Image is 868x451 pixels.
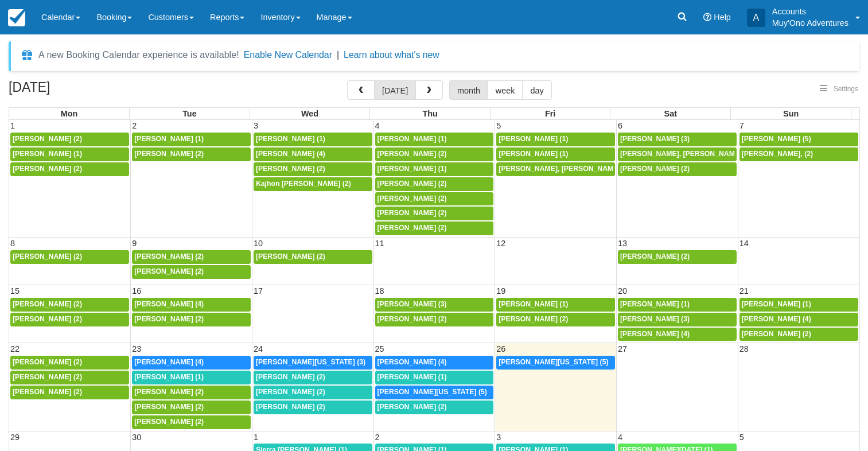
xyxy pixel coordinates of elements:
span: [PERSON_NAME][US_STATE] (5) [377,388,487,396]
a: [PERSON_NAME] (1) [496,298,615,312]
a: [PERSON_NAME] (1) [132,371,251,384]
span: Mon [61,109,78,118]
a: [PERSON_NAME] (2) [618,162,737,176]
a: [PERSON_NAME] (2) [254,386,372,399]
span: Fri [545,109,555,118]
span: [PERSON_NAME] (3) [620,135,690,143]
a: [PERSON_NAME] (1) [618,298,737,312]
button: day [522,80,551,100]
span: [PERSON_NAME] (1) [377,165,447,173]
span: [PERSON_NAME] (2) [134,388,204,396]
span: [PERSON_NAME] (4) [742,315,811,323]
a: [PERSON_NAME] (1) [254,133,372,146]
a: [PERSON_NAME] (2) [132,415,251,429]
span: [PERSON_NAME] (2) [377,180,447,188]
a: [PERSON_NAME] (2) [739,328,858,341]
span: 24 [252,344,264,353]
span: 10 [252,239,264,248]
a: [PERSON_NAME] (2) [132,313,251,326]
span: [PERSON_NAME] (2) [499,315,568,323]
span: Thu [422,109,437,118]
span: [PERSON_NAME] (2) [134,252,204,261]
a: [PERSON_NAME] (3) [618,133,737,146]
a: [PERSON_NAME], (2) [739,147,858,161]
a: [PERSON_NAME][US_STATE] (5) [496,356,615,370]
span: [PERSON_NAME] (2) [377,315,447,323]
span: [PERSON_NAME] (4) [256,150,325,158]
div: A [747,9,765,27]
a: [PERSON_NAME] (2) [10,298,129,312]
a: [PERSON_NAME] (2) [10,386,129,399]
span: Sat [664,109,677,118]
span: 20 [617,286,628,296]
span: [PERSON_NAME] (4) [134,358,204,366]
a: [PERSON_NAME] (3) [618,313,737,326]
a: [PERSON_NAME] (2) [10,371,129,384]
span: [PERSON_NAME] (2) [13,135,82,143]
span: [PERSON_NAME] (2) [134,315,204,323]
i: Help [703,13,711,21]
a: [PERSON_NAME] (2) [10,313,129,326]
span: 5 [738,433,745,442]
a: [PERSON_NAME] (2) [375,207,494,220]
a: [PERSON_NAME] (4) [254,147,372,161]
a: [PERSON_NAME] (2) [10,250,129,264]
span: 30 [131,433,142,442]
span: [PERSON_NAME] (2) [13,358,82,366]
span: 29 [9,433,21,442]
button: Enable New Calendar [244,49,332,61]
span: [PERSON_NAME] (2) [620,165,690,173]
a: [PERSON_NAME] (1) [496,133,615,146]
span: [PERSON_NAME] (2) [134,267,204,275]
span: [PERSON_NAME] (1) [256,135,325,143]
span: [PERSON_NAME] (2) [377,403,447,411]
span: [PERSON_NAME] (2) [13,315,82,323]
a: [PERSON_NAME] (4) [132,298,251,312]
a: [PERSON_NAME] (5) [739,133,858,146]
a: [PERSON_NAME] (1) [375,371,494,384]
span: [PERSON_NAME] (4) [134,300,204,308]
button: [DATE] [374,80,416,100]
img: checkfront-main-nav-mini-logo.png [8,9,25,26]
span: Settings [834,85,858,93]
a: [PERSON_NAME] (2) [375,221,494,235]
a: [PERSON_NAME] (4) [739,313,858,326]
a: [PERSON_NAME] (2) [375,147,494,161]
a: [PERSON_NAME] (2) [132,265,251,279]
h2: [DATE] [9,80,154,102]
span: 19 [495,286,507,296]
a: [PERSON_NAME] (4) [618,328,737,341]
span: Kajhon [PERSON_NAME] (2) [256,180,351,188]
span: [PERSON_NAME] (2) [134,150,204,158]
span: [PERSON_NAME] (2) [256,388,325,396]
span: [PERSON_NAME] (2) [256,403,325,411]
span: 8 [9,239,16,248]
span: [PERSON_NAME] (2) [377,195,447,203]
span: [PERSON_NAME] (2) [742,330,811,338]
a: Learn about what's new [344,50,439,60]
span: [PERSON_NAME], (2) [742,150,813,158]
span: 1 [252,433,259,442]
span: [PERSON_NAME] (1) [377,135,447,143]
span: 16 [131,286,142,296]
span: 15 [9,286,21,296]
span: [PERSON_NAME], [PERSON_NAME] (2) [620,150,752,158]
span: [PERSON_NAME] (1) [620,300,690,308]
span: 7 [738,121,745,130]
span: [PERSON_NAME] (2) [256,252,325,261]
a: [PERSON_NAME] (2) [10,133,129,146]
a: [PERSON_NAME][US_STATE] (5) [375,386,494,399]
a: [PERSON_NAME] (2) [254,401,372,414]
a: [PERSON_NAME] (1) [132,133,251,146]
span: 21 [738,286,750,296]
span: Help [714,13,731,22]
span: [PERSON_NAME], [PERSON_NAME] (2) [499,165,630,173]
a: [PERSON_NAME] (1) [375,133,494,146]
span: Tue [182,109,197,118]
span: 3 [495,433,502,442]
a: [PERSON_NAME] (2) [132,401,251,414]
span: 6 [617,121,624,130]
span: Wed [301,109,318,118]
span: 17 [252,286,264,296]
span: 3 [252,121,259,130]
